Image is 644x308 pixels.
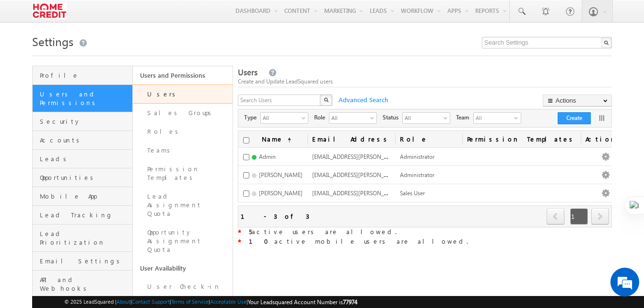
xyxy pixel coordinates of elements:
[133,259,233,277] a: User Availability
[400,190,425,197] span: Sales User
[244,113,260,122] span: Type
[314,113,329,122] span: Role
[591,208,609,225] span: next
[444,115,451,120] span: select
[33,85,132,112] a: Users and Permissions
[133,84,233,104] a: Users
[249,237,274,245] strong: 10
[312,170,447,178] span: [EMAIL_ADDRESS][PERSON_NAME][DOMAIN_NAME]
[547,208,564,225] span: prev
[133,141,233,160] a: Teams
[591,209,609,225] a: next
[403,113,442,122] span: All
[383,113,402,122] span: Status
[40,154,130,163] span: Leads
[40,192,130,201] span: Mobile App
[329,113,369,122] span: All
[259,153,276,160] span: Admin
[33,206,132,225] a: Lead Tracking
[133,160,233,187] a: Permission Templates
[117,298,130,305] a: About
[249,237,468,245] span: active mobile users are allowed.
[33,150,132,168] a: Leads
[33,187,132,206] a: Mobile App
[324,97,328,102] img: Search
[312,152,447,160] span: [EMAIL_ADDRESS][PERSON_NAME][DOMAIN_NAME]
[33,168,132,187] a: Opportunities
[248,298,357,306] span: Your Leadsquared Account Number is
[581,131,628,147] span: Actions
[132,298,170,305] a: Contact Support
[238,95,321,106] input: Search Users
[40,275,130,293] span: API and Webhooks
[133,122,233,141] a: Roles
[171,298,209,305] a: Terms of Service
[40,71,130,80] span: Profile
[33,66,132,85] a: Profile
[238,67,258,78] span: Users
[33,112,132,131] a: Security
[395,131,462,147] a: Role
[482,37,612,48] input: Search Settings
[238,77,612,86] div: Create and Update LeadSquared users
[261,113,300,122] span: All
[241,211,309,222] div: 1 - 3 of 3
[33,225,132,252] a: Lead Prioritization
[259,190,303,197] span: [PERSON_NAME]
[40,229,130,247] span: Lead Prioritization
[400,153,434,160] span: Administrator
[40,173,130,182] span: Opportunities
[474,113,512,123] span: All
[400,171,434,178] span: Administrator
[40,117,130,126] span: Security
[283,136,291,144] span: (sorted ascending)
[64,297,357,307] span: © 2025 LeadSquared | | | | |
[249,227,397,236] span: active users are allowed.
[257,131,296,147] a: Name
[312,189,447,197] span: [EMAIL_ADDRESS][PERSON_NAME][DOMAIN_NAME]
[33,252,132,271] a: Email Settings
[40,90,130,107] span: Users and Permissions
[302,115,309,120] span: select
[259,171,303,178] span: [PERSON_NAME]
[462,131,581,147] span: Permission Templates
[210,298,246,305] a: Acceptable Use
[32,2,67,19] img: Custom Logo
[40,257,130,265] span: Email Settings
[249,227,252,236] strong: 5
[133,223,233,259] a: Opportunity Assignment Quota
[343,298,357,306] span: 77974
[40,136,130,144] span: Accounts
[334,95,391,104] span: Advanced Search
[558,112,591,124] button: Create
[307,131,395,147] a: Email Address
[33,131,132,150] a: Accounts
[133,104,233,122] a: Sales Groups
[133,187,233,223] a: Lead Assignment Quota
[133,66,233,84] a: Users and Permissions
[543,95,612,107] button: Actions
[456,113,473,122] span: Team
[570,208,588,225] span: 1
[133,277,233,296] a: User Check-in
[33,271,132,298] a: API and Webhooks
[32,34,73,49] span: Settings
[40,211,130,219] span: Lead Tracking
[370,115,378,120] span: select
[547,209,565,225] a: prev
